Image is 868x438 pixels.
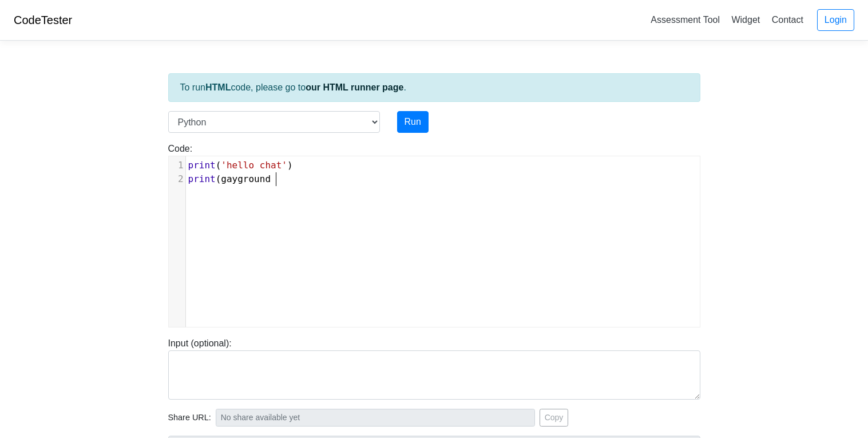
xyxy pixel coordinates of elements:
[397,111,429,133] button: Run
[168,412,211,424] span: Share URL:
[168,73,700,102] div: To run code, please go to .
[188,173,216,184] span: print
[160,142,709,327] div: Code:
[188,160,216,171] span: print
[216,409,535,427] input: No share available yet
[767,10,808,29] a: Contact
[169,172,185,186] div: 2
[160,337,709,400] div: Input (optional):
[205,82,231,92] strong: HTML
[14,14,72,26] a: CodeTester
[646,10,724,29] a: Assessment Tool
[817,9,854,31] a: Login
[188,173,276,184] span: (
[169,159,185,172] div: 1
[727,10,764,29] a: Widget
[221,173,271,184] span: gayground
[221,160,287,171] span: 'hello chat'
[188,160,293,171] span: ( )
[306,82,403,92] a: our HTML runner page
[540,409,569,427] button: Copy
